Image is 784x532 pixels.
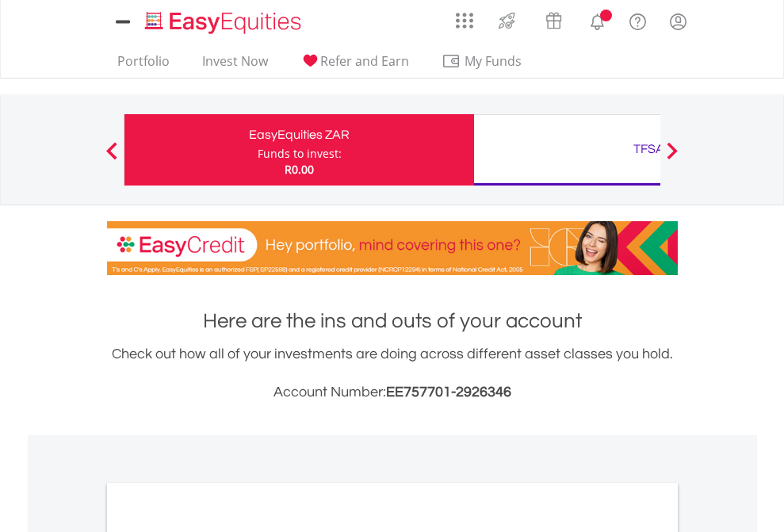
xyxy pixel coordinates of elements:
a: AppsGrid [446,4,484,29]
img: EasyEquities_Logo.png [142,10,308,36]
a: Portfolio [111,53,176,78]
img: thrive-v2.svg [494,8,520,33]
a: Vouchers [530,4,577,33]
img: grid-menu-icon.svg [456,12,473,29]
img: vouchers-v2.svg [541,8,567,33]
button: Previous [96,150,128,166]
a: Home page [139,4,308,36]
span: EE757701-2926346 [386,385,511,400]
div: Check out how all of your investments are doing across different asset classes you hold. [107,343,678,404]
a: My Profile [658,4,698,39]
img: EasyCredit Promotion Banner [107,221,678,275]
div: Funds to invest: [258,146,342,162]
h3: Account Number: [107,381,678,404]
span: R0.00 [285,162,314,177]
span: Refer and Earn [320,52,409,70]
div: EasyEquities ZAR [134,124,465,146]
span: My Funds [442,51,545,71]
a: Refer and Earn [294,53,415,78]
a: Invest Now [196,53,274,78]
a: Notifications [577,4,618,36]
button: Next [656,150,688,166]
h1: Here are the ins and outs of your account [107,307,678,335]
a: FAQ's and Support [618,4,658,36]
